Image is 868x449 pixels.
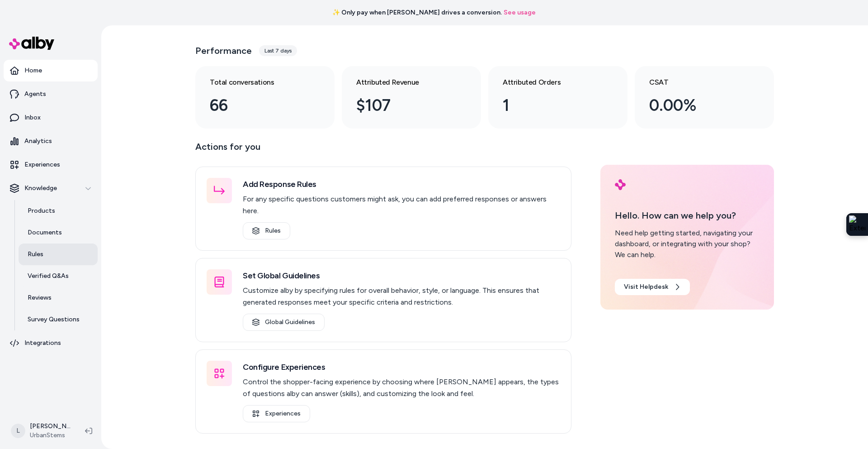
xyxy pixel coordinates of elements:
[849,215,865,234] img: Extension Icon
[30,431,71,440] span: UrbanStems
[28,206,55,215] p: Products
[503,77,599,88] h3: Attributed Orders
[28,250,43,259] p: Rules
[504,8,536,17] a: See usage
[24,137,52,146] p: Analytics
[259,45,297,56] div: Last 7 days
[210,93,306,118] div: 66
[19,244,98,265] a: Rules
[615,179,626,190] img: alby Logo
[243,222,290,239] a: Rules
[11,424,25,438] span: L
[28,315,80,324] p: Survey Questions
[19,287,98,309] a: Reviews
[4,177,98,199] button: Knowledge
[195,66,335,129] a: Total conversations 66
[4,154,98,176] a: Experiences
[243,405,310,422] a: Experiences
[19,309,98,330] a: Survey Questions
[243,178,560,191] h3: Add Response Rules
[30,422,71,431] p: [PERSON_NAME]
[649,93,745,118] div: 0.00%
[243,314,325,331] a: Global Guidelines
[4,107,98,129] a: Inbox
[243,285,560,308] p: Customize alby by specifying rules for overall behavior, style, or language. This ensures that ge...
[356,93,452,118] div: $107
[24,160,60,169] p: Experiences
[649,77,745,88] h3: CSAT
[4,130,98,152] a: Analytics
[615,209,759,222] p: Hello. How can we help you?
[195,139,571,161] p: Actions for you
[24,113,41,122] p: Inbox
[195,44,252,57] h3: Performance
[4,60,98,81] a: Home
[19,200,98,222] a: Products
[19,265,98,287] a: Verified Q&As
[24,184,57,193] p: Knowledge
[24,66,42,75] p: Home
[19,222,98,244] a: Documents
[24,339,61,348] p: Integrations
[615,279,690,295] a: Visit Helpdesk
[28,272,69,281] p: Verified Q&As
[4,332,98,354] a: Integrations
[24,90,46,99] p: Agents
[243,193,560,217] p: For any specific questions customers might ask, you can add preferred responses or answers here.
[503,93,599,118] div: 1
[332,8,502,17] span: ✨ Only pay when [PERSON_NAME] drives a conversion.
[28,228,62,237] p: Documents
[4,83,98,105] a: Agents
[243,361,560,373] h3: Configure Experiences
[210,77,306,88] h3: Total conversations
[615,228,759,260] div: Need help getting started, navigating your dashboard, or integrating with your shop? We can help.
[243,376,560,400] p: Control the shopper-facing experience by choosing where [PERSON_NAME] appears, the types of quest...
[9,37,54,50] img: alby Logo
[342,66,481,129] a: Attributed Revenue $107
[635,66,774,129] a: CSAT 0.00%
[488,66,627,129] a: Attributed Orders 1
[5,416,78,445] button: L[PERSON_NAME]UrbanStems
[243,269,560,282] h3: Set Global Guidelines
[28,293,52,302] p: Reviews
[356,77,452,88] h3: Attributed Revenue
